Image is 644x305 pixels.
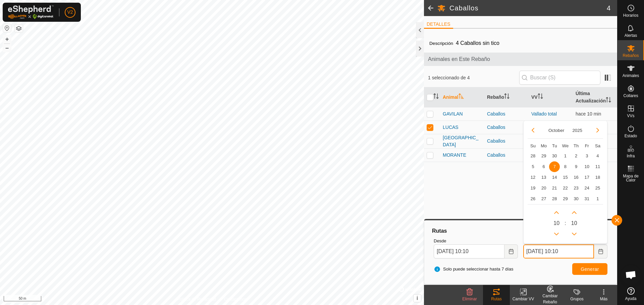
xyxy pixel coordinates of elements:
[552,143,557,148] span: Tu
[571,172,582,182] td: 16
[487,110,526,118] div: Caballos
[538,161,549,172] span: 6
[571,182,582,193] td: 23
[553,219,559,227] span: 10
[573,87,617,107] th: Última Actualización
[484,87,529,107] th: Rebaño
[504,244,518,258] button: Choose Date
[487,124,526,131] div: Caballos
[592,125,603,136] button: Next Month
[487,152,526,159] div: Caballos
[625,33,637,37] span: Alertas
[585,143,589,148] span: Fr
[462,297,477,301] span: Eliminar
[625,134,637,138] span: Estado
[459,94,464,100] p-sorticon: Activar para ordenar
[560,172,571,182] td: 15
[3,35,11,43] button: +
[538,150,549,161] td: 29
[453,37,502,49] span: 4 Caballos sin tico
[487,138,526,145] div: Caballos
[549,193,560,204] td: 28
[417,295,418,301] span: i
[549,150,560,161] td: 30
[551,228,562,239] p-button: Previous Hour
[549,161,560,172] td: 7
[571,161,582,172] td: 9
[528,161,538,172] td: 5
[529,87,573,107] th: VV
[592,172,603,182] span: 18
[538,172,549,182] td: 13
[562,143,569,148] span: We
[572,263,607,275] button: Generar
[582,182,592,193] span: 24
[623,74,639,78] span: Animales
[582,161,592,172] td: 10
[560,150,571,161] td: 1
[571,150,582,161] span: 2
[546,126,567,134] button: Choose Month
[538,182,549,193] td: 20
[560,193,571,204] span: 29
[414,295,421,302] button: i
[530,143,536,148] span: Su
[560,182,571,193] span: 22
[528,193,538,204] td: 26
[592,182,603,193] td: 25
[565,219,566,227] span: :
[560,161,571,172] td: 8
[582,150,592,161] td: 3
[549,182,560,193] span: 21
[443,152,466,159] span: MORANTE
[563,296,590,302] div: Grupos
[431,227,610,235] div: Rutas
[15,24,23,32] button: Capas del Mapa
[623,13,638,17] span: Horarios
[429,41,453,46] label: Descripción
[549,172,560,182] td: 14
[541,143,547,148] span: Mo
[443,134,482,148] span: [GEOGRAPHIC_DATA]
[595,143,600,148] span: Sa
[571,193,582,204] td: 30
[528,125,538,136] button: Previous Month
[3,24,11,32] button: Restablecer Mapa
[582,172,592,182] td: 17
[574,143,579,148] span: Th
[504,94,509,100] p-sorticon: Activar para ordenar
[592,150,603,161] span: 4
[619,174,642,182] span: Mapa de Calor
[621,265,641,285] div: Chat abierto
[434,238,518,244] label: Desde
[224,296,247,302] a: Contáctenos
[449,4,607,12] h2: Caballos
[623,94,638,98] span: Collares
[528,182,538,193] td: 19
[623,54,639,58] span: Rebaños
[531,111,557,117] a: Vallado total
[576,111,601,117] span: 7 oct 2025, 10:00
[8,5,54,19] img: Logo Gallagher
[483,296,510,302] div: Rutas
[424,21,453,29] li: DETALLES
[582,193,592,204] td: 31
[594,244,607,258] button: Choose Date
[618,285,644,303] a: Ayuda
[434,266,514,273] span: Solo puede seleccionar hasta 7 días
